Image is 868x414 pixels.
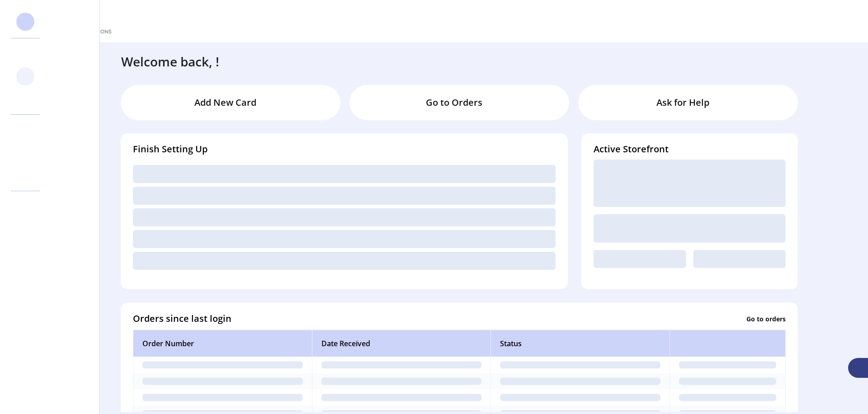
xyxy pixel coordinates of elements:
th: Order Number [133,330,312,357]
p: Go to orders [746,314,786,323]
p: Go to Orders [426,96,482,109]
h4: Orders since last login [133,312,231,325]
h3: Welcome back, ! [121,52,219,71]
p: Add New Card [194,96,256,109]
h4: Finish Setting Up [133,142,556,156]
th: Status [491,330,670,357]
p: Ask for Help [656,96,709,109]
th: Date Received [312,330,491,357]
button: menu [795,14,810,28]
h4: Active Storefront [594,142,786,156]
button: Publisher Panel [827,14,841,28]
